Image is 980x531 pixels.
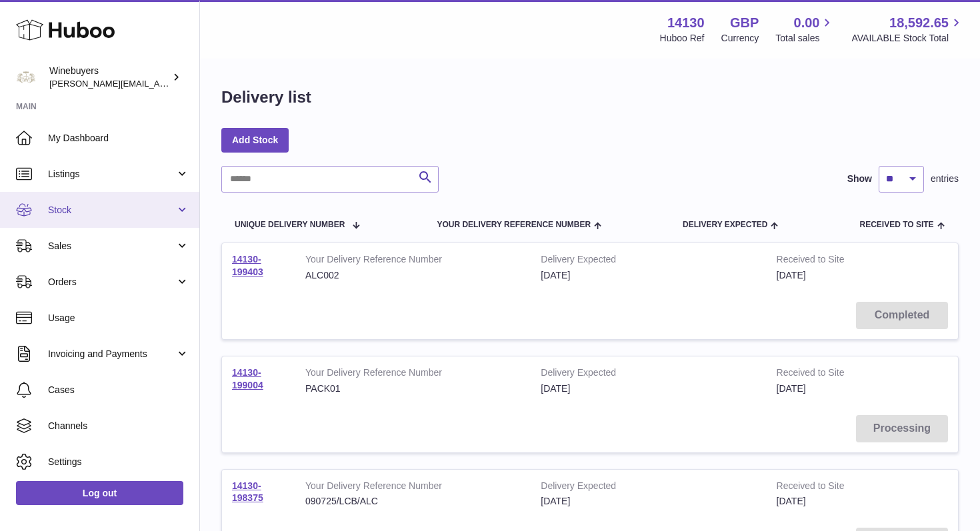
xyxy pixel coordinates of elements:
[437,221,591,229] span: Your Delivery Reference Number
[794,14,820,32] span: 0.00
[777,253,889,269] strong: Received to Site
[777,270,806,280] span: [DATE]
[777,480,889,496] strong: Received to Site
[775,14,835,45] a: 0.00 Total sales
[541,495,756,508] div: [DATE]
[48,420,189,432] span: Channels
[859,221,933,229] span: Received to Site
[305,253,521,269] strong: Your Delivery Reference Number
[851,32,964,45] span: AVAILABLE Stock Total
[221,128,289,152] a: Add Stock
[16,67,36,87] img: peter@winebuyers.com
[232,367,263,390] a: 14130-199004
[48,132,189,145] span: My Dashboard
[305,480,521,496] strong: Your Delivery Reference Number
[221,87,311,108] h1: Delivery list
[305,495,521,508] div: 090725/LCB/ALC
[541,382,756,395] div: [DATE]
[777,496,806,506] span: [DATE]
[851,14,964,45] a: 18,592.65 AVAILABLE Stock Total
[48,204,175,217] span: Stock
[721,32,759,45] div: Currency
[48,276,175,288] span: Orders
[235,221,345,229] span: Unique Delivery Number
[48,168,175,181] span: Listings
[48,348,175,360] span: Invoicing and Payments
[730,14,759,32] strong: GBP
[667,14,705,32] strong: 14130
[16,481,183,505] a: Log out
[541,480,756,496] strong: Delivery Expected
[777,383,806,394] span: [DATE]
[305,382,521,395] div: PACK01
[775,32,835,45] span: Total sales
[683,221,767,229] span: Delivery Expected
[541,253,756,269] strong: Delivery Expected
[541,269,756,282] div: [DATE]
[48,312,189,324] span: Usage
[232,254,263,277] a: 14130-199403
[48,240,175,253] span: Sales
[541,366,756,382] strong: Delivery Expected
[305,269,521,282] div: ALC002
[777,366,889,382] strong: Received to Site
[48,456,189,468] span: Settings
[232,480,263,504] a: 14130-198375
[305,366,521,382] strong: Your Delivery Reference Number
[931,173,959,185] span: entries
[660,32,705,45] div: Huboo Ref
[49,78,267,89] span: [PERSON_NAME][EMAIL_ADDRESS][DOMAIN_NAME]
[889,14,949,32] span: 18,592.65
[49,65,169,90] div: Winebuyers
[48,384,189,396] span: Cases
[847,173,872,185] label: Show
